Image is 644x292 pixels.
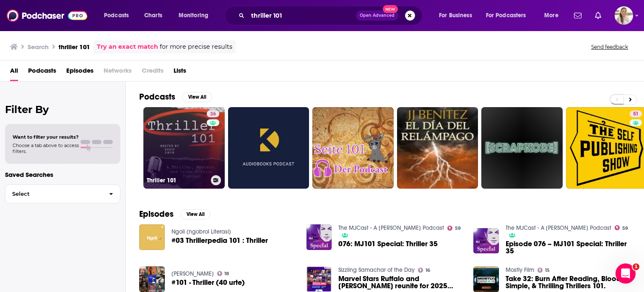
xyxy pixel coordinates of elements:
[139,9,167,22] a: Charts
[171,237,268,244] a: #03 Thrillerpedia 101 : Thriller
[139,92,212,102] a: PodcastsView All
[5,103,120,116] h2: Filter By
[233,6,430,25] div: Search podcasts, credits, & more...
[5,191,102,197] span: Select
[104,64,132,81] span: Networks
[182,92,212,102] button: View All
[360,13,395,18] span: Open Advanced
[147,177,208,184] h3: Thriller 101
[615,6,633,25] img: User Profile
[418,268,430,273] a: 16
[426,268,430,272] span: 16
[383,5,398,13] span: New
[306,266,332,292] img: Marvel Stars Ruffalo and Hemsworth reunite for 2025 heist thriller ‘Crime 101’
[622,226,628,230] span: 59
[506,266,534,274] a: Mostly Film
[171,270,214,277] a: Urpeko Bonbarda
[615,6,633,25] span: Logged in as acquavie
[630,110,642,117] a: 51
[139,92,175,102] h2: Podcasts
[143,107,225,189] a: 36Thriller 101
[28,43,49,51] h3: Search
[538,268,550,273] a: 15
[480,9,538,22] button: open menu
[5,184,120,203] button: Select
[144,10,162,21] span: Charts
[589,43,631,50] button: Send feedback
[248,9,356,22] input: Search podcasts, credits, & more...
[171,228,231,235] a: Ngoli (ngobrol Literasi)
[506,275,631,289] a: Take 32: Burn After Reading, Blood Simple, & Thrilling Thrillers 101.
[139,266,165,292] img: #101 - Thriller (40 urte)
[544,10,558,21] span: More
[633,110,639,118] span: 51
[7,8,87,24] img: Podchaser - Follow, Share and Rate Podcasts
[338,240,438,247] a: 076: MJ101 Special: Thriller 35
[13,142,79,154] span: Choose a tab above to access filters.
[13,134,79,140] span: Want to filter your results?
[433,9,483,22] button: open menu
[5,171,120,179] p: Saved Searches
[615,263,636,284] iframe: Intercom live chat
[473,228,499,254] img: Episode 076 – MJ101 Special: Thriller 35
[338,275,463,289] a: Marvel Stars Ruffalo and Hemsworth reunite for 2025 heist thriller ‘Crime 101’
[180,209,210,219] button: View All
[338,275,463,289] span: Marvel Stars Ruffalo and [PERSON_NAME] reunite for 2025 heist thriller ‘Crime 101’
[356,11,398,21] button: Open AdvancedNew
[224,272,229,276] span: 18
[545,268,550,272] span: 15
[139,209,174,219] h2: Episodes
[59,43,90,51] h3: thriller 101
[338,224,444,231] a: The MJCast - A Michael Jackson Podcast
[615,225,628,230] a: 59
[210,110,216,118] span: 36
[66,64,93,81] a: Episodes
[217,271,229,276] a: 18
[28,64,56,81] a: Podcasts
[592,8,605,23] a: Show notifications dropdown
[171,279,245,286] a: #101 - Thriller (40 urte)
[174,64,186,81] a: Lists
[486,10,526,21] span: For Podcasters
[506,224,611,231] a: The MJCast - A Michael Jackson Podcast
[142,64,164,81] span: Credits
[633,263,639,270] span: 1
[139,209,210,219] a: EpisodesView All
[506,240,631,255] a: Episode 076 – MJ101 Special: Thriller 35
[98,9,140,22] button: open menu
[173,9,219,22] button: open menu
[306,224,332,250] img: 076: MJ101 Special: Thriller 35
[160,42,232,52] span: for more precise results
[97,42,158,52] a: Try an exact match
[338,266,415,274] a: Sizzling Samachar of the Day
[207,110,219,117] a: 36
[615,6,633,25] button: Show profile menu
[179,10,208,21] span: Monitoring
[447,226,461,231] a: 59
[139,224,165,250] img: #03 Thrillerpedia 101 : Thriller
[10,64,18,81] a: All
[104,10,129,21] span: Podcasts
[473,266,499,292] img: Take 32: Burn After Reading, Blood Simple, & Thrilling Thrillers 101.
[455,226,461,230] span: 59
[571,8,585,23] a: Show notifications dropdown
[538,9,569,22] button: open menu
[439,10,472,21] span: For Business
